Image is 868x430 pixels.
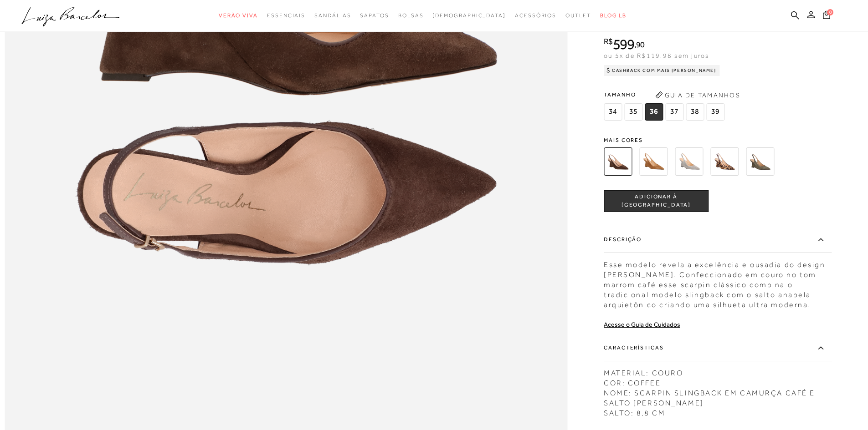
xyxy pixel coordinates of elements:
[515,7,556,24] a: noSubCategoriesText
[267,12,305,19] span: Essenciais
[604,52,709,59] span: ou 5x de R$119,98 sem juros
[634,40,645,49] i: ,
[432,12,506,19] span: [DEMOGRAPHIC_DATA]
[665,103,683,121] span: 37
[565,7,591,24] a: noSubCategoriesText
[645,103,663,121] span: 36
[314,12,351,19] span: Sandálias
[432,7,506,24] a: noSubCategoriesText
[613,36,634,52] span: 599
[706,103,724,121] span: 39
[360,12,389,19] span: Sapatos
[398,7,424,24] a: noSubCategoriesText
[604,88,727,101] span: Tamanho
[604,193,708,209] span: ADICIONAR À [GEOGRAPHIC_DATA]
[219,7,258,24] a: noSubCategoriesText
[652,88,743,102] button: Guia de Tamanhos
[565,12,591,19] span: Outlet
[600,12,627,19] span: BLOG LB
[314,7,351,24] a: noSubCategoriesText
[604,65,720,76] div: Cashback com Mais [PERSON_NAME]
[219,12,258,19] span: Verão Viva
[398,12,424,19] span: Bolsas
[827,9,833,15] span: 0
[604,190,709,212] button: ADICIONAR À [GEOGRAPHIC_DATA]
[604,364,832,418] div: MATERIAL: COURO COR: COFFEE NOME: SCARPIN SLINGBACK EM CAMURÇA CAFÉ E SALTO [PERSON_NAME] SALTO: ...
[515,12,556,19] span: Acessórios
[604,321,680,328] a: Acesse o Guia de Cuidados
[820,10,833,22] button: 0
[604,227,832,253] label: Descrição
[360,7,389,24] a: noSubCategoriesText
[604,255,832,310] div: Esse modelo revela a excelência e ousadia do design [PERSON_NAME]. Confeccionado em couro no tom ...
[604,37,613,46] i: R$
[604,103,622,121] span: 34
[675,147,703,176] img: SCARPIN SLINGBACK EM CAMURÇA CINZA E SALTO ANABELA
[600,7,627,24] a: BLOG LB
[686,103,704,121] span: 38
[710,147,739,176] img: SCARPIN SLINGBACK EM COURO ANIMAL PRINT GUEPARDO E SALTO ANABELA
[267,7,305,24] a: noSubCategoriesText
[639,147,668,176] img: SCARPIN SLINGBACK EM CAMURÇA CARAMELO E SALTO ANABELA
[604,137,832,143] span: Mais cores
[746,147,774,176] img: SCARPIN SLINGBACK EM COURO VERDE TOMILHO E SALTO ANABELA
[604,147,632,176] img: SCARPIN SLINGBACK EM CAMURÇA CAFÉ E SALTO ANABELA
[604,335,832,361] label: Características
[636,40,645,49] span: 90
[624,103,642,121] span: 35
